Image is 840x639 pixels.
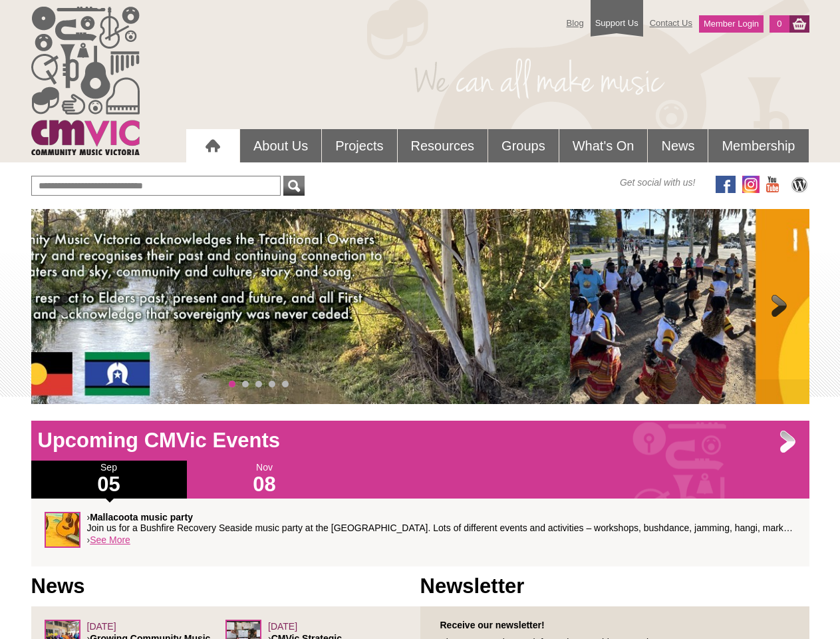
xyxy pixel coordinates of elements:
[434,386,796,405] h2: ›
[789,176,809,193] img: CMVic Blog
[488,129,559,162] a: Groups
[31,474,187,495] h1: 05
[87,621,116,632] span: [DATE]
[560,11,591,35] a: Blog
[240,129,321,162] a: About Us
[31,461,187,499] div: Sep
[770,15,789,33] a: 0
[45,512,80,548] img: SqueezeSucknPluck-sq.jpg
[322,129,396,162] a: Projects
[742,176,760,193] img: icon-instagram.png
[90,512,193,523] strong: Mallacoota music party
[45,512,796,553] div: ›
[442,382,665,402] a: Click here to FIND EVENTS
[187,474,343,495] h1: 08
[87,512,796,533] p: › Join us for a Bushfire Recovery Seaside music party at the [GEOGRAPHIC_DATA]. Lots of different...
[708,129,808,162] a: Membership
[420,573,809,600] h1: Newsletter
[398,129,488,162] a: Resources
[268,621,297,632] span: [DATE]
[643,11,699,35] a: Contact Us
[187,461,343,499] div: Nov
[31,427,809,454] h1: Upcoming CMVic Events
[620,176,696,189] span: Get social with us!
[648,129,708,162] a: News
[440,620,545,630] strong: Receive our newsletter!
[699,15,764,33] a: Member Login
[31,573,420,600] h1: News
[31,7,140,155] img: cmvic_logo.png
[90,534,130,545] a: See More
[559,129,648,162] a: What's On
